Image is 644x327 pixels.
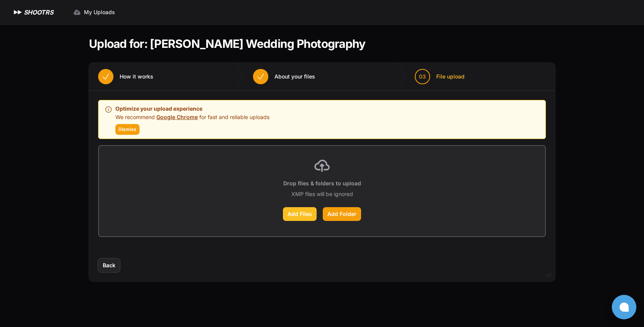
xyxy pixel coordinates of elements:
p: XMP files will be ignored [291,190,353,198]
span: My Uploads [84,8,115,16]
h1: Upload for: [PERSON_NAME] Wedding Photography [89,37,365,51]
button: Back [98,258,120,272]
button: How it works [89,63,163,90]
button: Dismiss [115,124,140,135]
label: Add Folder [323,207,361,221]
label: Add Files [283,207,317,221]
span: How it works [120,73,153,80]
span: File upload [436,73,465,80]
button: 03 File upload [406,63,474,90]
img: SHOOTRS [12,8,24,17]
h1: SHOOTRS [24,8,53,17]
button: Open chat window [612,295,636,319]
a: SHOOTRS SHOOTRS [12,8,53,17]
p: Optimize your upload experience [115,104,269,113]
a: Google Chrome [156,114,198,120]
span: Dismiss [118,126,136,132]
div: v2 [546,270,551,280]
button: About your files [244,63,324,90]
p: Drop files & folders to upload [283,180,361,187]
span: About your files [274,73,315,80]
span: 03 [419,73,426,80]
span: Back [103,262,115,269]
a: My Uploads [69,5,120,19]
p: We recommend for fast and reliable uploads [115,113,269,121]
